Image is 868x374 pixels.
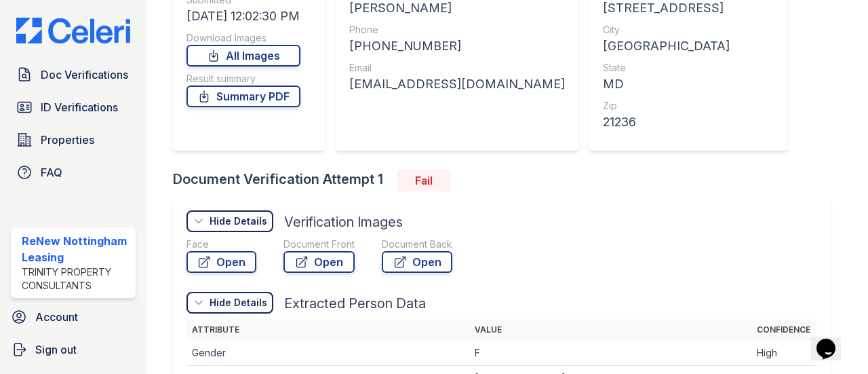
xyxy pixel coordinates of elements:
th: Attribute [186,319,469,341]
span: ID Verifications [41,99,118,115]
div: Phone [349,23,565,37]
a: Sign out [5,336,141,363]
a: All Images [186,45,300,67]
span: Doc Verifications [41,67,128,83]
div: ReNew Nottingham Leasing [22,233,130,265]
td: F [469,341,751,366]
a: Properties [11,126,136,153]
a: Account [5,303,141,331]
div: Result summary [186,72,300,86]
div: MD [603,75,774,94]
div: 21236 [603,113,774,132]
a: Doc Verifications [11,61,136,88]
span: Sign out [35,341,77,358]
a: Open [283,251,355,273]
div: Document Verification Attempt 1 [173,170,841,191]
th: Value [469,319,751,341]
div: City [603,23,774,37]
div: Download Images [186,31,300,45]
div: Verification Images [284,212,403,231]
div: Email [349,61,565,75]
div: Fail [397,170,451,191]
a: ID Verifications [11,94,136,121]
div: [DATE] 12:02:30 PM [186,7,300,26]
div: Document Front [283,238,355,251]
th: Confidence [751,319,816,341]
a: Open [186,251,256,273]
div: [EMAIL_ADDRESS][DOMAIN_NAME] [349,75,565,94]
a: Open [382,251,452,273]
img: CE_Logo_Blue-a8612792a0a2168367f1c8372b55b34899dd931a85d93a1a3d3e32e68fde9ad4.png [5,18,141,43]
div: Zip [603,99,774,113]
div: Trinity Property Consultants [22,265,130,293]
td: Gender [186,341,469,366]
div: Extracted Person Data [284,294,426,313]
div: Hide Details [210,214,267,228]
div: Hide Details [210,296,267,310]
span: Account [35,309,78,325]
span: FAQ [41,164,62,181]
div: [PHONE_NUMBER] [349,37,565,56]
a: Summary PDF [186,86,300,107]
div: State [603,61,774,75]
div: Face [186,238,256,251]
div: Document Back [382,238,452,251]
iframe: chat widget [811,320,854,360]
span: Properties [41,132,94,148]
a: FAQ [11,159,136,186]
td: High [751,341,816,366]
div: [GEOGRAPHIC_DATA] [603,37,774,56]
